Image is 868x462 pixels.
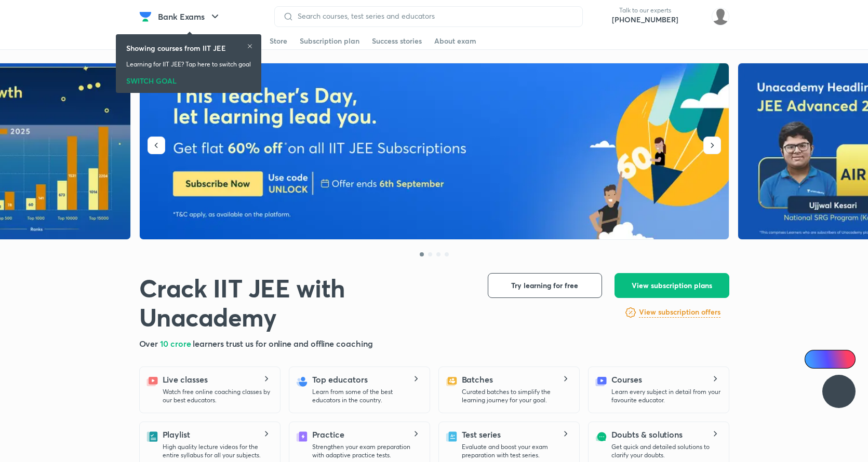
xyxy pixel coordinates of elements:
div: SWITCH GOAL [126,73,251,85]
p: Watch free online coaching classes by our best educators. [163,388,272,404]
img: Abdul Ramzeen [712,8,729,25]
p: High quality lecture videos for the entire syllabus for all your subjects. [163,443,272,459]
h5: Batches [462,373,493,386]
button: Try learning for free [488,273,602,298]
a: Subscription plan [300,33,359,49]
a: [PHONE_NUMBER] [612,15,678,25]
a: Success stories [372,33,422,49]
span: Ai Doubts [822,355,849,363]
span: Over [139,338,161,349]
span: View subscription plans [632,280,712,291]
span: Try learning for free [511,280,578,291]
h5: Top educators [312,373,368,386]
h5: Courses [611,373,642,386]
button: Bank Exams [152,6,228,27]
span: 10 crore [160,338,193,349]
p: Strengthen your exam preparation with adaptive practice tests. [312,443,421,459]
span: learners trust us for online and offline coaching [193,338,372,349]
h5: Live classes [163,373,208,386]
h6: View subscription offers [639,307,720,318]
p: Learning for IIT JEE? Tap here to switch goal [126,60,251,69]
h5: Doubts & solutions [611,428,683,441]
p: Evaluate and boost your exam preparation with test series. [462,443,571,459]
div: Store [270,36,287,46]
div: Success stories [372,36,422,46]
h5: Test series [462,428,501,441]
p: Learn every subject in detail from your favourite educator. [611,388,720,404]
p: Curated batches to simplify the learning journey for your goal. [462,388,571,404]
h5: Playlist [163,428,190,441]
a: View subscription offers [639,306,720,319]
img: Icon [811,355,819,363]
img: Company Logo [139,10,152,23]
p: Talk to our experts [612,6,678,15]
div: Subscription plan [300,36,359,46]
p: Learn from some of the best educators in the country. [312,388,421,404]
input: Search courses, test series and educators [293,12,574,20]
a: Ai Doubts [805,350,856,369]
img: ttu [833,385,845,398]
p: Get quick and detailed solutions to clarify your doubts. [611,443,720,459]
a: Store [270,33,287,49]
img: avatar [687,8,703,25]
a: About exam [434,33,476,49]
button: View subscription plans [615,273,729,298]
h5: Practice [312,428,344,441]
div: About exam [434,36,476,46]
h6: Showing courses from IIT JEE [126,43,226,53]
h1: Crack IIT JEE with Unacademy [139,273,471,331]
img: call-us [591,6,612,27]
